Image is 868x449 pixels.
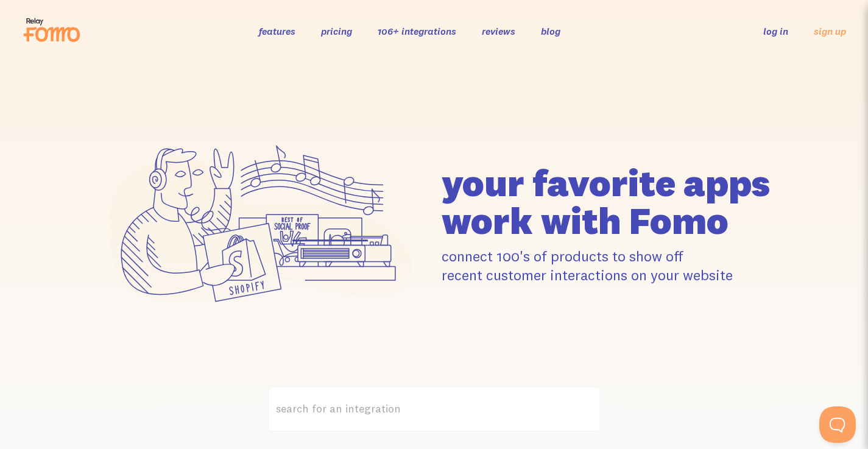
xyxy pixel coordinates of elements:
[442,247,774,285] p: connect 100's of products to show off recent customer interactions on your website
[763,25,788,37] a: log in
[814,25,846,38] a: sign up
[378,25,456,37] a: 106+ integrations
[268,387,601,431] label: search for an integration
[482,25,515,37] a: reviews
[442,164,774,239] h1: your favorite apps work with Fomo
[259,25,295,37] a: features
[321,25,352,37] a: pricing
[541,25,560,37] a: blog
[819,406,856,443] iframe: Help Scout Beacon - Open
